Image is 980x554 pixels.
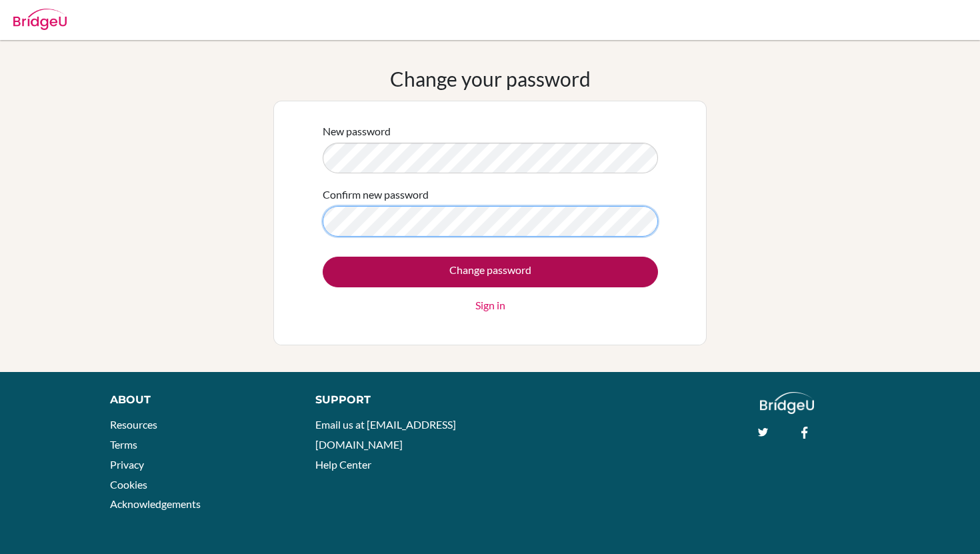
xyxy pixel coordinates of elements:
input: Change password [323,257,658,287]
h1: Change your password [390,67,591,91]
div: About [110,392,285,408]
img: logo_white@2x-f4f0deed5e89b7ecb1c2cc34c3e3d731f90f0f143d5ea2071677605dd97b5244.png [760,392,814,414]
label: Confirm new password [323,187,429,203]
a: Acknowledgements [110,497,201,510]
a: Terms [110,438,137,451]
a: Help Center [315,458,371,471]
a: Cookies [110,478,147,491]
a: Privacy [110,458,144,471]
img: Bridge-U [13,9,67,30]
a: Resources [110,418,157,431]
div: Support [315,392,477,408]
label: New password [323,123,391,139]
a: Email us at [EMAIL_ADDRESS][DOMAIN_NAME] [315,418,456,451]
a: Sign in [475,297,505,313]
